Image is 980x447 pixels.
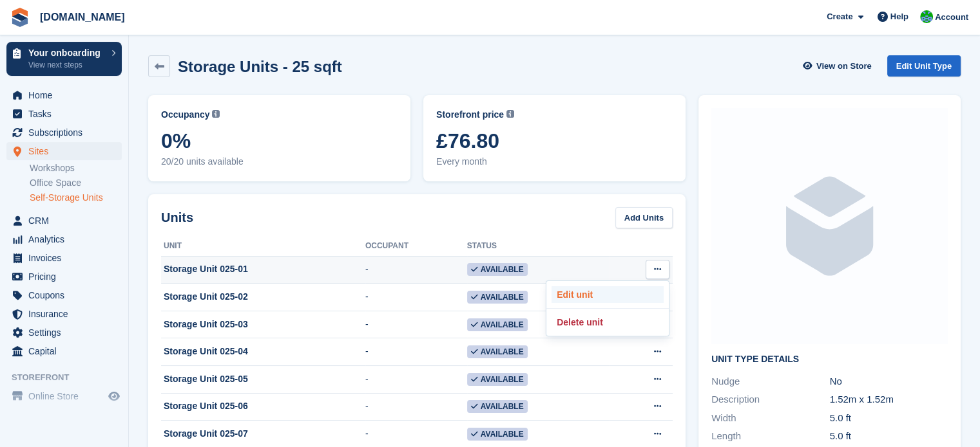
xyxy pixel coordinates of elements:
img: stora-icon-8386f47178a22dfd0bd8f6a31ec36ba5ce8667c1dd55bd0f319d3a0aa187defe.svg [10,8,30,27]
th: Status [467,236,610,257]
a: menu [6,123,122,141]
a: [DOMAIN_NAME] [35,6,130,28]
span: Analytics [28,230,106,248]
div: Length [711,429,830,444]
span: View on Store [816,60,872,73]
div: Nudge [711,374,830,389]
a: menu [6,230,122,248]
div: Storage Unit 025-01 [161,262,365,276]
span: Available [467,263,528,276]
div: 1.52m x 1.52m [830,392,948,407]
h2: Unit Type details [711,354,948,365]
span: Settings [28,324,106,342]
span: Available [467,400,528,413]
td: - [365,311,467,338]
div: Storage Unit 025-03 [161,318,365,331]
div: 5.0 ft [830,429,948,444]
a: menu [6,249,122,267]
span: £76.80 [436,129,673,152]
a: Edit Unit Type [887,55,961,77]
a: Office Space [30,177,122,189]
span: Every month [436,155,673,169]
div: Storage Unit 025-02 [161,290,365,304]
a: Workshops [30,162,122,174]
td: - [365,284,467,311]
a: menu [6,268,122,286]
td: - [365,256,467,284]
span: Invoices [28,249,106,267]
a: Edit unit [552,286,664,303]
a: menu [6,342,122,360]
span: Home [28,86,106,104]
a: Add Units [615,207,673,228]
img: icon-info-grey-7440780725fd019a000dd9b08b2336e03edf1995a4989e88bcd33f0948082b44.svg [212,110,220,118]
a: menu [6,387,122,405]
span: Available [467,428,528,441]
a: menu [6,286,122,304]
span: Tasks [28,105,106,123]
span: Storefront [12,371,128,384]
p: View next steps [28,59,105,71]
div: Storage Unit 025-05 [161,372,365,386]
th: Occupant [365,236,467,257]
a: menu [6,212,122,230]
a: Delete unit [552,314,664,331]
div: 5.0 ft [830,411,948,426]
div: No [830,374,948,389]
a: Self-Storage Units [30,192,122,204]
a: menu [6,105,122,123]
span: Insurance [28,305,106,323]
span: 0% [161,129,398,152]
div: Storage Unit 025-04 [161,345,365,358]
span: Create [827,10,852,23]
span: Occupancy [161,108,209,122]
p: Your onboarding [28,48,105,57]
span: Subscriptions [28,123,106,141]
span: Pricing [28,268,106,286]
span: Available [467,318,528,331]
td: - [365,366,467,394]
span: Online Store [28,387,106,405]
td: - [365,393,467,421]
th: Unit [161,236,365,257]
a: menu [6,324,122,342]
img: icon-info-grey-7440780725fd019a000dd9b08b2336e03edf1995a4989e88bcd33f0948082b44.svg [506,110,514,118]
span: Storefront price [436,108,504,122]
div: Description [711,392,830,407]
div: Storage Unit 025-06 [161,399,365,413]
span: Help [890,10,908,23]
a: menu [6,142,122,160]
span: Account [935,11,968,24]
a: View on Store [802,55,877,77]
img: Mark Bignell [920,10,933,23]
span: Capital [28,342,106,360]
div: Width [711,411,830,426]
a: menu [6,305,122,323]
span: Available [467,291,528,304]
td: - [365,338,467,366]
a: menu [6,86,122,104]
a: Your onboarding View next steps [6,42,122,76]
img: blank-unit-type-icon-ffbac7b88ba66c5e286b0e438baccc4b9c83835d4c34f86887a83fc20ec27e7b.svg [711,108,948,344]
a: Preview store [106,388,122,404]
h2: Storage Units - 25 sqft [178,58,342,75]
span: Sites [28,142,106,160]
span: CRM [28,212,106,230]
span: Available [467,373,528,386]
div: Storage Unit 025-07 [161,427,365,441]
span: Available [467,345,528,358]
span: 20/20 units available [161,155,398,169]
h2: Units [161,208,193,227]
span: Coupons [28,286,106,304]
